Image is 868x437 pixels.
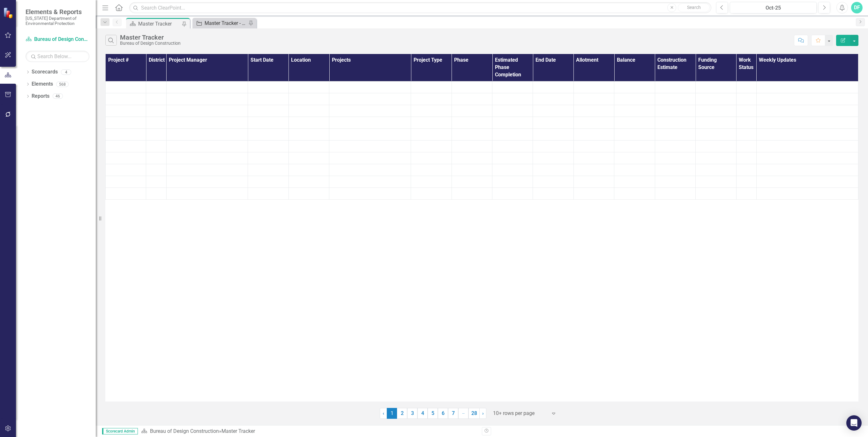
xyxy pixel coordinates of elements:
[387,408,397,419] span: 1
[56,81,69,87] div: 568
[32,93,49,100] a: Reports
[102,428,138,434] span: Scorecard Admin
[448,408,458,419] a: 7
[846,415,862,431] div: Open Intercom Messenger
[3,7,15,19] img: ClearPoint Strategy
[120,41,181,46] div: Bureau of Design Construction
[32,68,58,76] a: Scorecards
[194,19,247,27] a: Master Tracker - Current User
[417,408,428,419] a: 4
[732,4,814,12] div: Oct-25
[26,8,89,16] span: Elements & Reports
[61,69,71,75] div: 4
[32,80,53,88] a: Elements
[468,408,480,419] a: 28
[438,408,448,419] a: 6
[383,410,384,416] span: ‹
[205,19,247,27] div: Master Tracker - Current User
[730,2,817,13] button: Oct-25
[687,5,701,10] span: Search
[851,2,863,13] button: DF
[482,410,484,416] span: ›
[678,3,710,12] button: Search
[141,428,477,435] div: »
[428,408,438,419] a: 5
[53,94,63,99] div: 46
[26,16,89,26] small: [US_STATE] Department of Environmental Protection
[138,20,180,28] div: Master Tracker
[397,408,407,419] a: 2
[221,428,255,434] div: Master Tracker
[26,36,89,43] a: Bureau of Design Construction
[120,34,181,41] div: Master Tracker
[26,51,89,62] input: Search Below...
[150,428,219,434] a: Bureau of Design Construction
[129,2,711,13] input: Search ClearPoint...
[407,408,417,419] a: 3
